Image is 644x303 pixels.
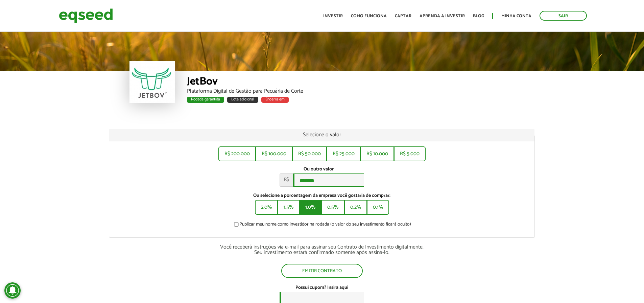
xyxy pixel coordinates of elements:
[227,97,258,103] div: Lote adicional
[540,11,587,21] a: Sair
[501,14,531,18] a: Minha conta
[299,200,321,215] button: 1.0%
[473,14,484,18] a: Blog
[351,14,387,18] a: Como funciona
[420,14,465,18] a: Aprenda a investir
[304,167,334,172] label: Ou outro valor
[367,200,389,215] button: 0.1%
[218,146,256,161] button: R$ 200.000
[187,97,224,103] div: Rodada garantida
[261,97,289,103] div: Encerra em
[303,130,341,139] span: Selecione o valor
[360,146,394,161] button: R$ 10.000
[256,146,292,161] button: R$ 100.000
[292,146,327,161] button: R$ 50.000
[327,146,361,161] button: R$ 25.000
[59,7,113,25] img: EqSeed
[278,200,300,215] button: 1.5%
[187,89,515,94] div: Plataforma Digital de Gestão para Pecuária de Corte
[295,285,348,290] label: Possui cupom? Insira aqui
[395,14,411,18] a: Captar
[187,76,515,89] div: JetBov
[323,14,343,18] a: Investir
[114,193,529,198] label: Ou selecione a porcentagem da empresa você gostaria de comprar:
[394,146,426,161] button: R$ 5.000
[344,200,367,215] button: 0.2%
[109,244,535,255] div: Você receberá instruções via e-mail para assinar seu Contrato de Investimento digitalmente. Seu i...
[281,264,363,278] button: Emitir contrato
[233,222,411,229] label: Publicar meu nome como investidor na rodada (o valor do seu investimento ficará oculto)
[321,200,344,215] button: 0.5%
[255,200,278,215] button: 2.0%
[280,173,293,187] span: R$
[230,222,242,227] input: Publicar meu nome como investidor na rodada (o valor do seu investimento ficará oculto)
